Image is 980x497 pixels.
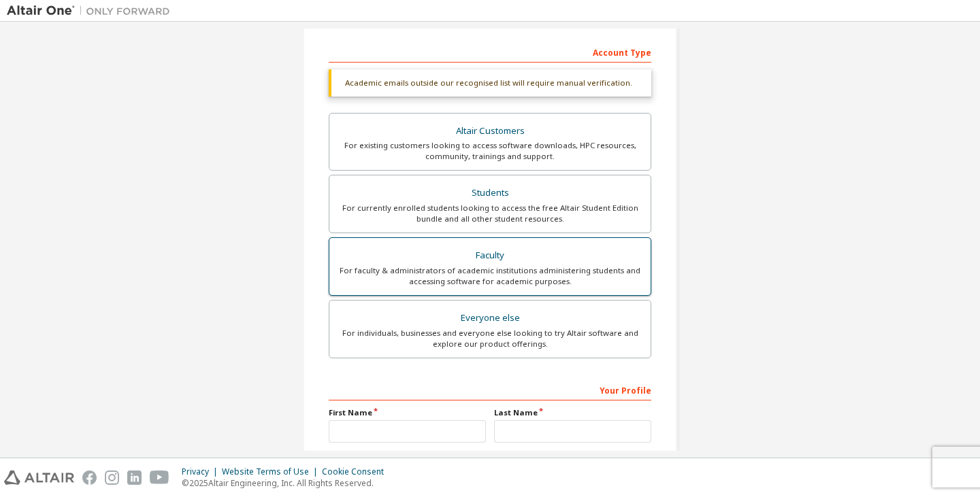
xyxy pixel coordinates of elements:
img: youtube.svg [150,470,169,485]
div: Cookie Consent [322,466,392,477]
div: For existing customers looking to access software downloads, HPC resources, community, trainings ... [338,140,642,162]
img: instagram.svg [105,470,119,485]
div: For currently enrolled students looking to access the free Altair Student Edition bundle and all ... [338,203,642,224]
div: Everyone else [338,309,642,328]
label: First Name [329,407,486,418]
p: © 2025 Altair Engineering, Inc. All Rights Reserved. [182,477,392,489]
label: Last Name [494,407,651,418]
img: Altair One [7,4,177,18]
div: Faculty [338,246,642,265]
div: Website Terms of Use [222,466,322,477]
div: Students [338,184,642,203]
img: altair_logo.svg [4,470,74,485]
div: For faculty & administrators of academic institutions administering students and accessing softwa... [338,265,642,287]
div: Your Profile [329,379,651,400]
div: Academic emails outside our recognised list will require manual verification. [329,69,651,97]
img: linkedin.svg [127,470,142,485]
div: Privacy [182,466,222,477]
div: For individuals, businesses and everyone else looking to try Altair software and explore our prod... [338,328,642,349]
div: Altair Customers [338,122,642,141]
div: Account Type [329,41,651,63]
img: facebook.svg [82,470,97,485]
